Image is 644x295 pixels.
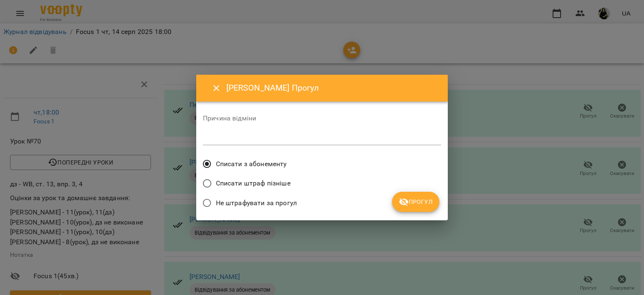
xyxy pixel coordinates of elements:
[203,115,441,122] label: Причина відміни
[392,192,439,212] button: Прогул
[206,78,226,98] button: Close
[216,159,287,169] span: Списати з абонементу
[216,178,291,188] span: Списати штраф пізніше
[226,81,438,94] h6: [PERSON_NAME] Прогул
[216,198,297,208] span: Не штрафувати за прогул
[399,197,433,207] span: Прогул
